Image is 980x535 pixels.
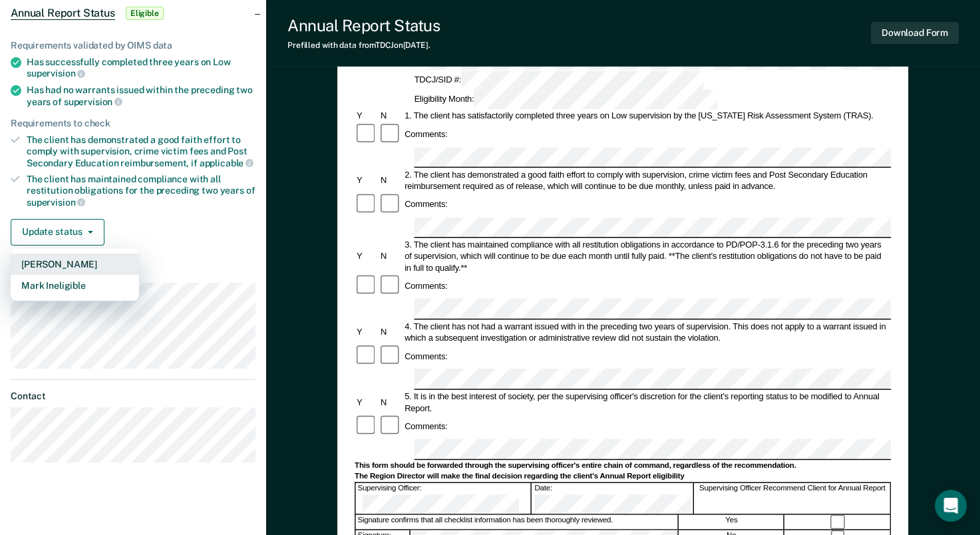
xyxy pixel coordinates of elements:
[355,460,891,470] div: This form should be forwarded through the supervising officer's entire chain of command, regardle...
[403,128,450,140] div: Comments:
[27,174,255,208] div: The client has maintained compliance with all restitution obligations for the preceding two years of
[355,396,379,407] div: Y
[27,197,85,208] span: supervision
[355,326,379,337] div: Y
[11,254,139,275] button: [PERSON_NAME]
[11,118,255,129] div: Requirements to check
[11,40,255,51] div: Requirements validated by OIMS data
[27,85,255,107] div: Has had no warrants issued within the preceding two years of
[27,68,85,79] span: supervision
[379,250,403,262] div: N
[403,351,450,362] div: Comments:
[27,134,255,168] div: The client has demonstrated a good faith effort to comply with supervision, crime victim fees and...
[11,219,104,246] button: Update status
[403,320,892,343] div: 4. The client has not had a warrant issued with in the preceding two years of supervision. This d...
[379,110,403,122] div: N
[403,110,892,122] div: 1. The client has satisfactorily completed three years on Low supervision by the [US_STATE] Risk ...
[695,483,891,514] div: Supervising Officer Recommend Client for Annual Report
[379,326,403,337] div: N
[403,421,450,432] div: Comments:
[935,490,967,522] div: Open Intercom Messenger
[356,483,532,514] div: Supervising Officer:
[355,110,379,122] div: Y
[355,471,891,481] div: The Region Director will make the final decision regarding the client's Annual Report eligibility
[355,250,379,262] div: Y
[412,90,719,109] div: Eligibility Month:
[287,16,440,35] div: Annual Report Status
[11,391,255,402] dt: Contact
[11,7,115,20] span: Annual Report Status
[403,169,892,192] div: 2. The client has demonstrated a good faith effort to comply with supervision, crime victim fees ...
[412,71,706,90] div: TDCJ/SID #:
[403,199,450,210] div: Comments:
[287,41,440,50] div: Prefilled with data from TDCJ on [DATE] .
[27,57,255,79] div: Has successfully completed three years on Low
[355,174,379,186] div: Y
[403,391,892,414] div: 5. It is in the best interest of society, per the supervising officer's discretion for the client...
[11,248,139,301] div: Dropdown Menu
[403,239,892,273] div: 3. The client has maintained compliance with all restitution obligations in accordance to PD/POP-...
[11,275,139,296] button: Mark Ineligible
[200,158,253,168] span: applicable
[126,7,164,20] span: Eligible
[533,483,694,514] div: Date:
[356,515,679,529] div: Signature confirms that all checklist information has been thoroughly reviewed.
[871,22,959,44] button: Download Form
[64,96,122,107] span: supervision
[379,396,403,407] div: N
[403,280,450,291] div: Comments:
[679,515,784,529] div: Yes
[379,174,403,186] div: N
